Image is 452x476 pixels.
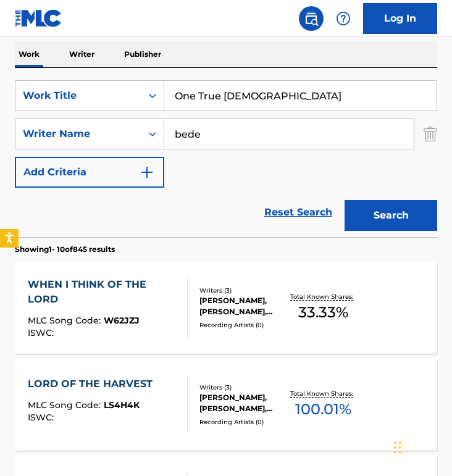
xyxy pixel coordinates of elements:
[298,301,348,324] span: 33.33 %
[295,398,351,420] span: 100.01 %
[15,244,115,255] p: Showing 1 - 10 of 845 results
[65,41,98,67] p: Writer
[28,277,178,307] div: WHEN I THINK OF THE LORD
[28,399,104,411] span: MLC Song Code :
[28,377,159,391] div: LORD OF THE HARVEST
[199,320,288,330] div: Recording Artists ( 0 )
[199,295,288,317] div: [PERSON_NAME], [PERSON_NAME], [PERSON_NAME]
[345,200,437,231] button: Search
[120,41,165,67] p: Publisher
[15,157,164,188] button: Add Criteria
[15,80,437,237] form: Search Form
[336,11,351,26] img: help
[363,3,437,34] a: Log In
[15,261,437,354] a: WHEN I THINK OF THE LORDMLC Song Code:W62JZJISWC:Writers (3)[PERSON_NAME], [PERSON_NAME], [PERSON...
[15,9,62,27] img: MLC Logo
[299,6,324,31] a: Public Search
[290,292,356,301] p: Total Known Shares:
[140,165,154,180] img: 9d2ae6d4665cec9f34b9.svg
[424,119,437,149] img: Delete Criterion
[199,392,288,414] div: [PERSON_NAME], [PERSON_NAME], [PERSON_NAME]
[290,389,356,398] p: Total Known Shares:
[104,399,140,411] span: LS4H4K
[199,286,288,295] div: Writers ( 3 )
[390,417,452,476] iframe: Chat Widget
[23,127,134,141] div: Writer Name
[23,88,134,103] div: Work Title
[28,315,104,326] span: MLC Song Code :
[394,429,401,466] div: Drag
[199,417,288,427] div: Recording Artists ( 0 )
[15,358,437,451] a: LORD OF THE HARVESTMLC Song Code:LS4H4KISWC:Writers (3)[PERSON_NAME], [PERSON_NAME], [PERSON_NAME...
[304,11,319,26] img: search
[331,6,356,31] div: Help
[15,41,43,67] p: Work
[258,199,338,226] a: Reset Search
[28,412,57,423] span: ISWC :
[104,315,140,326] span: W62JZJ
[28,327,57,338] span: ISWC :
[199,383,288,392] div: Writers ( 3 )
